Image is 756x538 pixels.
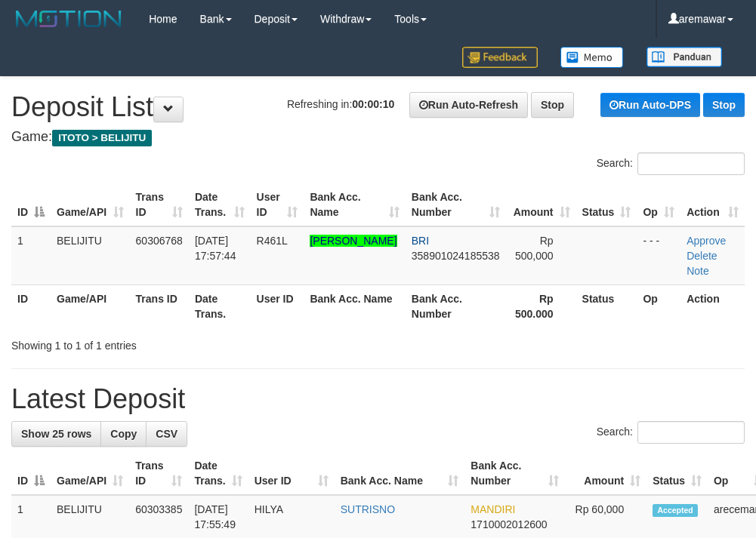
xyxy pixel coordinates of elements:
th: Bank Acc. Name: activate to sort column ascending [304,183,405,226]
span: CSV [156,428,177,440]
img: MOTION_logo.png [11,8,126,30]
a: Stop [703,93,745,117]
th: Status [576,284,637,327]
th: ID: activate to sort column descending [11,452,51,495]
h1: Deposit List [11,92,745,122]
th: User ID: activate to sort column ascending [248,452,335,495]
span: Copy 358901024185538 to clipboard [412,250,500,262]
th: Op [637,284,680,327]
th: Bank Acc. Name [304,284,405,327]
label: Search: [597,152,745,175]
a: Show 25 rows [11,421,101,447]
th: Date Trans. [189,284,251,327]
span: Copy 1710002012600 to clipboard [471,518,547,530]
span: Show 25 rows [21,428,91,440]
a: Copy [100,421,147,447]
h4: Game: [11,130,745,145]
td: BELIJITU [51,226,130,285]
th: Date Trans.: activate to sort column ascending [188,452,248,495]
span: Rp 500,000 [515,235,554,262]
th: Date Trans.: activate to sort column ascending [189,183,251,226]
th: Bank Acc. Number [406,284,506,327]
a: SUTRISNO [341,503,395,515]
th: Op: activate to sort column ascending [637,183,680,226]
a: [PERSON_NAME] [310,235,397,247]
span: R461L [257,235,288,247]
strong: 00:00:10 [352,98,394,110]
th: Amount: activate to sort column ascending [506,183,576,226]
th: Trans ID: activate to sort column ascending [129,452,188,495]
th: Amount: activate to sort column ascending [565,452,646,495]
th: Bank Acc. Number: activate to sort column ascending [406,183,506,226]
a: CSV [146,421,187,447]
a: Run Auto-DPS [600,93,700,117]
th: Status: activate to sort column ascending [646,452,708,495]
label: Search: [597,421,745,444]
input: Search: [637,421,745,444]
span: BRI [412,235,429,247]
span: 60306768 [136,235,183,247]
h1: Latest Deposit [11,384,745,414]
th: Game/API: activate to sort column ascending [51,183,130,226]
th: ID [11,284,51,327]
a: Stop [531,92,574,118]
th: Action: activate to sort column ascending [680,183,745,226]
th: Bank Acc. Number: activate to sort column ascending [464,452,565,495]
th: Rp 500.000 [506,284,576,327]
span: Accepted [653,504,698,517]
a: Approve [687,235,726,247]
span: Refreshing in: [287,98,394,110]
span: ITOTO > BELIJITU [52,130,152,146]
span: MANDIRI [471,503,515,515]
th: Game/API: activate to sort column ascending [51,452,129,495]
th: Trans ID [130,284,189,327]
th: User ID: activate to sort column ascending [251,183,304,226]
td: - - - [637,226,680,285]
img: panduan.png [646,47,722,67]
input: Search: [637,152,745,175]
th: Action [680,284,745,327]
span: Copy [110,428,137,440]
th: Status: activate to sort column ascending [576,183,637,226]
a: Note [687,265,709,277]
th: Game/API [51,284,130,327]
a: Delete [687,250,717,262]
span: [DATE] 17:57:44 [195,235,236,262]
th: Trans ID: activate to sort column ascending [130,183,189,226]
div: Showing 1 to 1 of 1 entries [11,332,304,353]
a: Run Auto-Refresh [409,92,528,118]
img: Button%20Memo.svg [560,47,624,68]
th: ID: activate to sort column descending [11,183,51,226]
img: Feedback.jpg [462,47,538,68]
th: User ID [251,284,304,327]
th: Bank Acc. Name: activate to sort column ascending [335,452,465,495]
td: 1 [11,226,51,285]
